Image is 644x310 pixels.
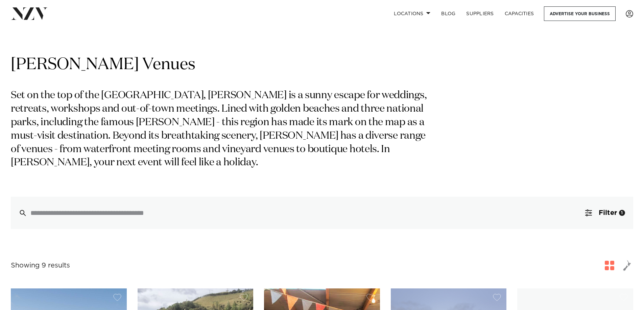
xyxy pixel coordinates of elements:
span: Filter [599,209,617,216]
div: 1 [619,210,625,216]
a: SUPPLIERS [461,6,499,21]
div: Showing 9 results [11,260,70,271]
a: Locations [388,6,436,21]
a: Capacities [499,6,540,21]
img: nzv-logo.png [11,7,48,20]
h1: [PERSON_NAME] Venues [11,54,633,76]
button: Filter1 [577,197,633,229]
a: BLOG [436,6,461,21]
a: Advertise your business [544,6,616,21]
p: Set on the top of the [GEOGRAPHIC_DATA], [PERSON_NAME] is a sunny escape for weddings, retreats, ... [11,89,429,170]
